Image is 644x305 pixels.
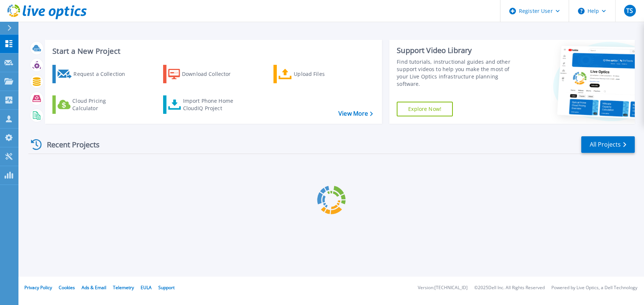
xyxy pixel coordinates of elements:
[158,284,175,291] a: Support
[113,284,134,291] a: Telemetry
[82,284,106,291] a: Ads & Email
[551,285,637,290] li: Powered by Live Optics, a Dell Technology
[163,65,245,83] a: Download Collector
[273,65,356,83] a: Upload Files
[52,47,372,55] h3: Start a New Project
[397,58,521,88] div: Find tutorials, instructional guides and other support videos to help you make the most of your L...
[24,284,52,291] a: Privacy Policy
[182,67,241,81] div: Download Collector
[52,95,135,114] a: Cloud Pricing Calculator
[59,284,75,291] a: Cookies
[73,67,132,81] div: Request a Collection
[397,102,453,116] a: Explore Now!
[397,46,521,55] div: Support Video Library
[418,285,468,290] li: Version: [TECHNICAL_ID]
[141,284,152,291] a: EULA
[183,97,241,112] div: Import Phone Home CloudIQ Project
[294,67,353,81] div: Upload Files
[581,136,635,153] a: All Projects
[72,97,131,112] div: Cloud Pricing Calculator
[626,8,633,14] span: TS
[338,110,373,117] a: View More
[28,136,110,154] div: Recent Projects
[474,285,545,290] li: © 2025 Dell Inc. All Rights Reserved
[52,65,135,83] a: Request a Collection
